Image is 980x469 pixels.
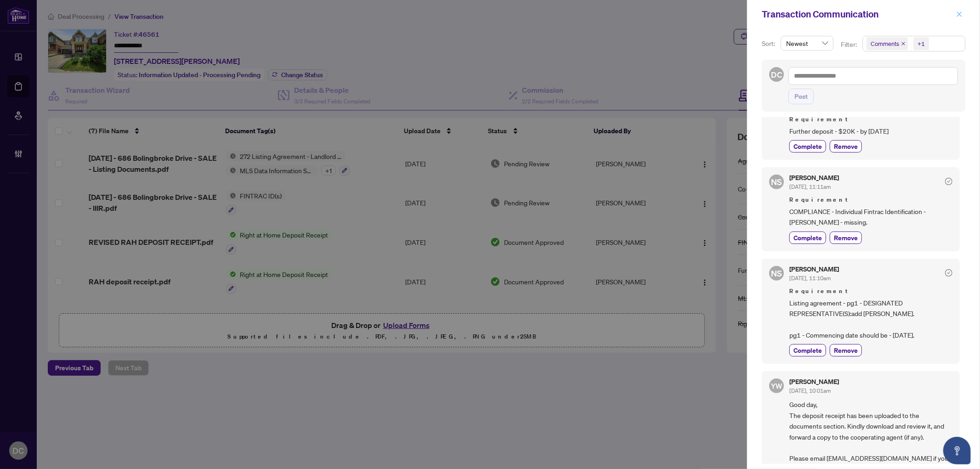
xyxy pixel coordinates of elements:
[789,206,952,228] span: COMPLIANCE - Individual Fintrac Identification - [PERSON_NAME] - missing.
[834,141,858,151] span: Remove
[788,89,814,104] button: Post
[789,379,839,385] h5: [PERSON_NAME]
[789,195,952,204] span: Requirement
[789,266,839,272] h5: [PERSON_NAME]
[830,232,862,244] button: Remove
[841,40,858,50] p: Filter:
[771,267,782,280] span: NS
[789,183,831,190] span: [DATE], 11:11am
[771,68,782,81] span: DC
[789,175,839,181] h5: [PERSON_NAME]
[956,11,963,17] span: close
[789,232,826,244] button: Complete
[789,115,952,124] span: Requirement
[943,437,971,464] button: Open asap
[901,41,906,46] span: close
[793,345,822,355] span: Complete
[834,345,858,355] span: Remove
[945,269,952,277] span: check-circle
[789,126,952,136] span: Further deposit - $20K - by [DATE]
[793,141,822,151] span: Complete
[789,140,826,153] button: Complete
[771,380,782,391] span: YW
[771,175,782,188] span: NS
[786,36,828,50] span: Newest
[830,344,862,356] button: Remove
[830,140,862,153] button: Remove
[918,39,925,48] div: +1
[867,37,908,50] span: Comments
[834,233,858,243] span: Remove
[789,298,952,341] span: Listing agreement - pg1 - DESIGNATED REPRESENTATIVE(S):add [PERSON_NAME]. pg1 - Commencing date s...
[945,178,952,185] span: check-circle
[789,275,831,282] span: [DATE], 11:10am
[762,39,777,49] p: Sort:
[793,233,822,243] span: Complete
[871,39,899,48] span: Comments
[789,387,831,394] span: [DATE], 10:01am
[789,287,952,296] span: Requirement
[762,7,953,21] div: Transaction Communication
[789,344,826,356] button: Complete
